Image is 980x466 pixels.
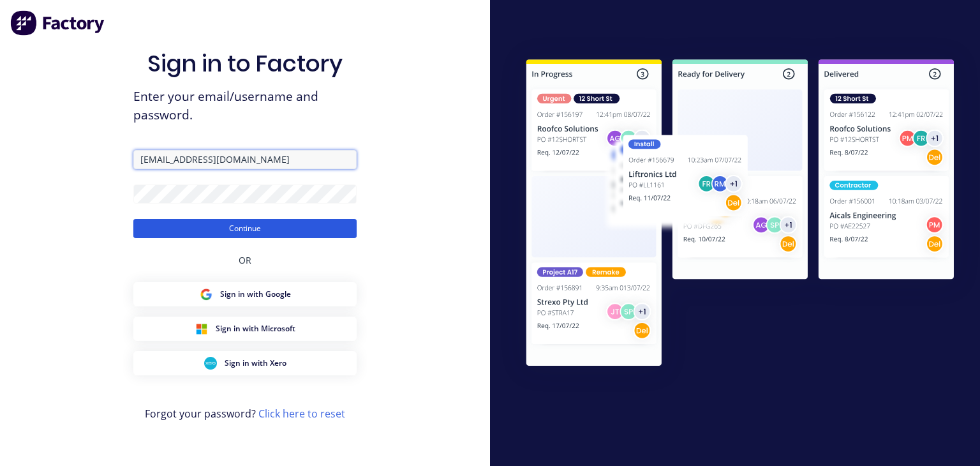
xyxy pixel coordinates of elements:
span: Forgot your password? [145,406,345,421]
span: Sign in with Google [220,289,291,300]
span: Enter your email/username and password. [133,87,357,124]
img: Factory [10,10,106,36]
h1: Sign in to Factory [147,50,343,77]
span: Sign in with Xero [225,357,286,369]
img: Sign in [500,36,980,394]
img: Google Sign in [200,288,212,301]
button: Google Sign inSign in with Google [133,282,357,306]
button: Xero Sign inSign in with Xero [133,351,357,375]
button: Microsoft Sign inSign in with Microsoft [133,317,357,341]
img: Xero Sign in [204,357,217,370]
span: Sign in with Microsoft [216,323,295,334]
button: Continue [133,219,357,238]
a: Click here to reset [258,407,345,421]
img: Microsoft Sign in [195,322,208,335]
input: Email/Username [133,150,357,169]
div: OR [239,238,251,282]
